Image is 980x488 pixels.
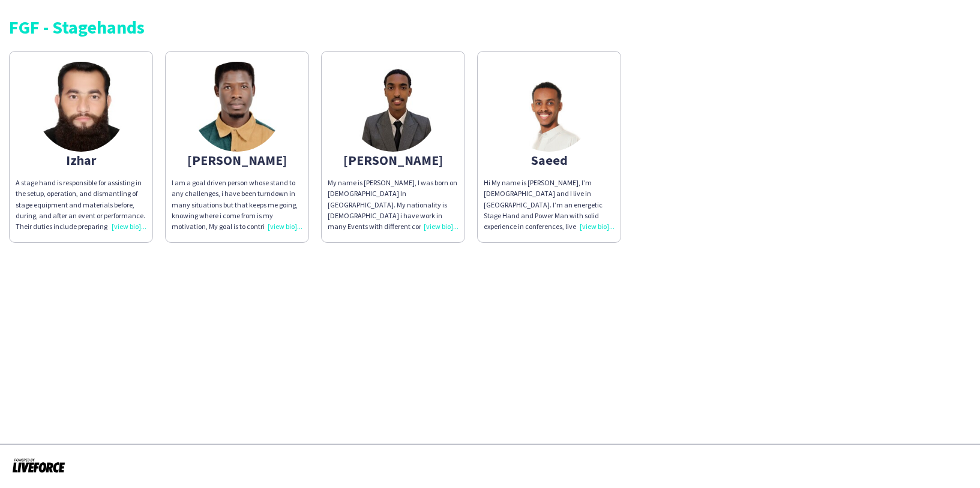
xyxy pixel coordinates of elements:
[192,62,282,152] img: thumb-68869482e2b48.jpg
[9,18,971,36] div: FGF - Stagehands
[504,62,594,152] img: thumb-657cff3cceba4.jpeg
[12,457,65,474] img: Powered by Liveforce
[172,155,302,165] div: [PERSON_NAME]
[348,62,438,152] img: thumb-66b4af4190992.jpeg
[16,155,146,165] div: Izhar
[328,155,458,165] div: [PERSON_NAME]
[172,177,302,232] div: I am a goal driven person whose stand to any challenges, i have been turndown in many situations ...
[16,177,146,232] div: A stage hand is responsible for assisting in the setup, operation, and dismantling of stage equip...
[328,177,458,232] div: My name is [PERSON_NAME], I was born on [DEMOGRAPHIC_DATA] In [GEOGRAPHIC_DATA]. My nationality i...
[36,62,126,152] img: thumb-656958b8068ac.jpg
[484,177,615,232] div: Hi My name is [PERSON_NAME], I’m [DEMOGRAPHIC_DATA] and I live in [GEOGRAPHIC_DATA]. I’m an energ...
[484,155,615,165] div: Saeed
